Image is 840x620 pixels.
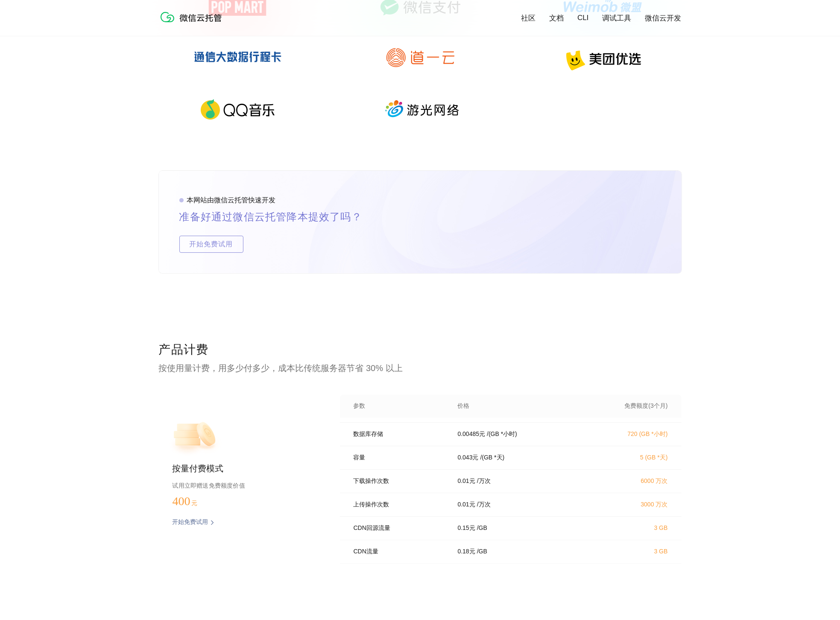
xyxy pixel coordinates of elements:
p: 容量 [354,454,446,462]
p: / GB [477,548,487,556]
p: 5 (GB *天) [593,454,668,462]
p: 0.15 元 [458,524,475,532]
span: 开始免费试用 [180,236,243,253]
p: CDN回源流量 [354,524,446,532]
p: 720 (GB *小时) [593,430,668,438]
p: 试用立即赠送免费额度价值 [173,480,313,491]
p: / (GB *小时) [487,430,517,438]
p: / 万次 [477,501,491,509]
p: CDN流量 [354,548,446,556]
p: 参数 [354,402,446,410]
a: 调试工具 [603,13,632,23]
a: CLI [577,14,588,22]
p: 400 [173,494,215,508]
p: 3 GB [593,548,668,555]
p: 3000 万次 [593,501,668,509]
p: 0.00485 元 [458,430,486,438]
span: 元 [192,500,198,506]
p: 数据库存储 [354,430,446,438]
p: 本网站由微信云托管快速开发 [187,196,276,205]
p: 开始免费试用 [173,518,208,527]
p: / (GB *天) [480,454,505,462]
a: 微信云开发 [645,13,682,23]
p: 产品计费 [159,342,682,359]
img: 微信云托管 [159,9,227,26]
p: 准备好通过微信云托管降本提效了吗？ [179,208,383,225]
p: 3 GB [593,524,668,531]
p: 价格 [458,402,470,410]
p: 下载操作次数 [354,477,446,485]
a: 微信云托管 [159,20,227,27]
a: 社区 [521,13,536,23]
p: 免费额度(3个月) [593,402,668,410]
a: 文档 [549,13,564,23]
p: 6000 万次 [593,477,668,485]
p: 按量付费模式 [173,463,313,475]
p: 0.043 元 [458,454,479,462]
p: 0.01 元 [458,477,475,485]
p: / 万次 [477,477,491,485]
p: / GB [477,524,487,532]
p: 按使用量计费，用多少付多少，成本比传统服务器节省 30% 以上 [159,362,682,374]
p: 0.01 元 [458,501,475,509]
p: 0.18 元 [458,548,475,556]
p: 上传操作次数 [354,501,446,509]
